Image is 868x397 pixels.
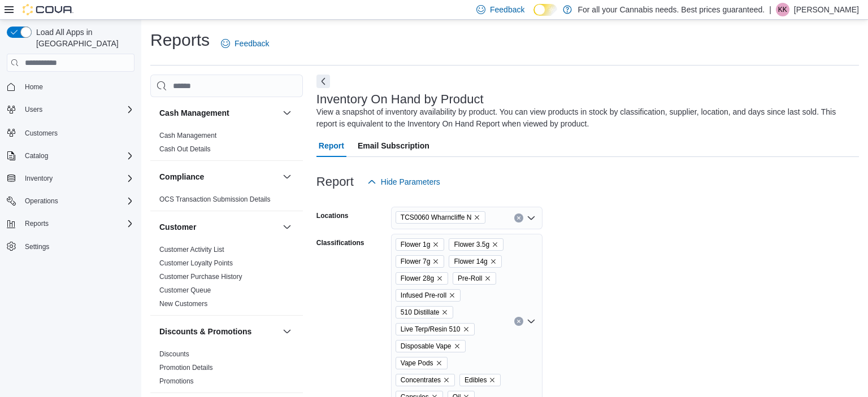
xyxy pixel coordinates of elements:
button: Cash Management [280,106,294,120]
button: Remove Vape Pods from selection in this group [436,360,442,367]
a: Customer Queue [159,286,211,294]
button: Users [2,102,139,117]
span: Catalog [25,151,48,160]
button: Reports [2,216,139,232]
span: Customer Purchase History [159,272,242,281]
span: Flower 1g [396,238,445,251]
span: Infused Pre-roll [396,289,461,302]
a: Promotion Details [159,364,213,372]
button: Remove Flower 28g from selection in this group [436,275,443,282]
span: Cash Management [159,131,216,140]
button: Compliance [159,171,278,182]
span: OCS Transaction Submission Details [159,195,271,204]
span: Feedback [490,4,524,15]
p: For all your Cannabis needs. Best prices guaranteed. [578,3,765,16]
span: 510 Distillate [396,306,454,319]
button: Discounts & Promotions [280,325,294,338]
button: Remove Flower 7g from selection in this group [432,258,439,265]
span: Cash Out Details [159,145,211,154]
span: Pre-Roll [453,272,496,285]
span: Feedback [235,38,269,49]
span: Home [20,80,134,94]
span: TCS0060 Wharncliffe N [396,211,486,224]
span: Edibles [459,374,501,386]
span: Concentrates [401,374,441,386]
span: Live Terp/Resin 510 [396,323,475,335]
button: Home [2,78,139,95]
span: Disposable Vape [396,340,466,352]
button: Open list of options [527,317,536,326]
span: Customer Activity List [159,245,224,254]
span: Email Subscription [358,134,429,157]
span: Flower 3.5g [449,238,504,251]
a: Cash Management [159,132,216,139]
span: Flower 14g [449,255,501,268]
button: Settings [2,238,139,255]
h3: Compliance [159,171,204,182]
a: Customer Activity List [159,246,224,254]
span: Customer Loyalty Points [159,259,233,268]
button: Customer [159,221,278,233]
button: Reports [20,217,53,230]
a: Discounts [159,350,189,358]
button: Remove Flower 1g from selection in this group [432,241,439,248]
span: TCS0060 Wharncliffe N [401,212,472,223]
span: Settings [20,239,134,254]
label: Locations [316,211,349,220]
h1: Reports [150,29,210,51]
span: Flower 28g [401,273,434,284]
div: Discounts & Promotions [150,347,303,392]
span: Hide Parameters [381,176,440,187]
button: Operations [20,194,63,208]
span: Live Terp/Resin 510 [401,324,461,335]
label: Classifications [316,238,364,247]
button: Remove 510 Distillate from selection in this group [441,309,448,316]
button: Users [20,103,47,116]
span: Promotions [159,377,194,386]
button: Remove Concentrates from selection in this group [443,377,450,383]
a: Customer Purchase History [159,273,242,281]
button: Remove Live Terp/Resin 510 from selection in this group [463,326,470,333]
span: Reports [25,219,49,228]
button: Remove Flower 3.5g from selection in this group [492,241,498,248]
button: Compliance [280,170,294,184]
span: Catalog [20,149,134,163]
a: Promotions [159,377,194,385]
span: Load All Apps in [GEOGRAPHIC_DATA] [32,27,134,49]
a: Home [20,80,47,94]
span: Promotion Details [159,363,213,372]
button: Remove Flower 14g from selection in this group [490,258,497,265]
button: Remove Infused Pre-roll from selection in this group [449,292,455,299]
span: Vape Pods [401,357,433,369]
span: Reports [20,217,134,230]
span: 510 Distillate [401,307,440,318]
h3: Customer [159,221,196,233]
p: | [769,3,771,16]
span: Home [25,82,43,91]
h3: Report [316,175,354,189]
button: Remove Disposable Vape from selection in this group [454,343,461,350]
span: Flower 28g [396,272,448,285]
h3: Cash Management [159,107,229,119]
a: Feedback [216,32,274,55]
h3: Discounts & Promotions [159,326,251,337]
button: Customers [2,124,139,141]
span: Flower 1g [401,239,431,250]
img: Cova [23,4,73,15]
span: Disposable Vape [401,341,452,352]
nav: Complex example [7,74,134,284]
div: Customer [150,243,303,315]
a: Cash Out Details [159,145,211,153]
span: Customers [25,129,58,138]
span: Users [25,105,42,114]
button: Cash Management [159,107,278,119]
button: Inventory [2,171,139,186]
span: Discounts [159,350,189,359]
button: Open list of options [527,213,536,223]
span: New Customers [159,299,207,308]
button: Catalog [2,148,139,164]
span: Customers [20,125,134,139]
a: Settings [20,240,54,254]
span: Flower 7g [396,255,445,268]
span: Customer Queue [159,286,211,295]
